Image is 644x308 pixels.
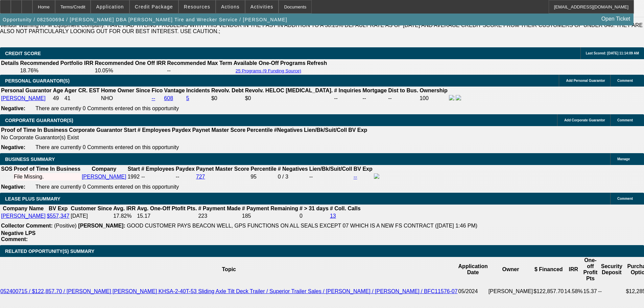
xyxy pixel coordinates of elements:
a: [PERSON_NAME] [1,213,46,219]
span: Last Scored: [DATE] 11:14:09 AM [586,51,639,55]
td: No Corporate Guarantor(s) Exist [1,134,370,141]
th: Details [1,60,19,67]
b: Negative: [1,144,25,150]
b: Lien/Bk/Suit/Coll [304,127,347,133]
td: -- [598,282,625,301]
span: There are currently 0 Comments entered on this opportunity [35,105,179,111]
a: 5 [186,95,189,101]
td: 05/2024 [458,282,488,301]
span: PERSONAL GUARANTOR(S) [5,78,70,84]
span: Add Corporate Guarantor [564,118,605,122]
b: Incidents [186,88,210,93]
b: BV Exp [348,127,367,133]
b: [PERSON_NAME]: [78,223,125,229]
span: Actions [221,4,240,9]
td: 1992 [127,173,140,181]
th: Proof of Time In Business [1,127,68,134]
button: Credit Package [130,0,178,13]
b: # Payment Remaining [242,206,298,211]
b: BV Exp [354,166,373,172]
th: Recommended Max Term [167,60,233,67]
td: -- [388,95,419,102]
span: Comment [617,118,633,122]
b: Lien/Bk/Suit/Coll [309,166,352,172]
b: Paynet Master Score [196,166,249,172]
b: Start [127,166,140,172]
th: One-off Profit Pts [583,257,598,282]
b: Vantage [164,88,185,93]
b: Customer Since [71,206,112,211]
b: # > 31 days [300,206,329,211]
span: There are currently 0 Comments entered on this opportunity [35,184,179,190]
b: # Inquiries [334,88,361,93]
td: -- [362,95,387,102]
th: Available One-Off Programs [233,60,306,67]
td: 0 [299,213,329,219]
b: Company Name [3,206,44,211]
img: linkedin-icon.png [456,95,461,100]
span: Resources [184,4,210,9]
td: [DATE] [70,213,112,219]
b: #Negatives [274,127,303,133]
b: Paydex [176,166,195,172]
a: 727 [196,174,205,180]
a: $557,347 [47,213,70,219]
td: 17.82% [113,213,136,219]
b: Age [53,88,63,93]
th: Recommended Portfolio IRR [20,60,94,67]
b: # Payment Made [198,206,240,211]
img: facebook-icon.png [374,173,379,179]
b: BV Exp [49,206,68,211]
span: CREDIT SCORE [5,51,41,56]
td: -- [175,173,195,181]
a: 052400715 / $122,857.70 / [PERSON_NAME] [PERSON_NAME] KHSA-2-40T-53 Sliding Axle Tilt Deck Traile... [0,288,458,294]
button: Activities [245,0,279,13]
img: facebook-icon.png [449,95,454,100]
td: -- [309,173,353,181]
b: Corporate Guarantor [69,127,122,133]
button: 25 Programs (9 Funding Source) [234,68,303,74]
b: Ownership [420,88,448,93]
th: IRR [564,257,583,282]
b: Negative: [1,184,25,190]
b: Avg. One-Off Ptofit Pts. [137,206,197,211]
td: 49 [52,95,63,102]
button: Actions [216,0,245,13]
td: -- [167,67,233,74]
span: BUSINESS SUMMARY [5,157,55,162]
b: Company [92,166,116,172]
td: 41 [64,95,100,102]
b: Personal Guarantor [1,88,51,93]
b: Negative LPS Comment: [1,230,35,242]
td: 10.05% [94,67,166,74]
b: Avg. IRR [113,206,136,211]
b: Fico [151,88,163,93]
b: Percentile [247,127,272,133]
b: Start [124,127,136,133]
td: 14.58% [564,282,583,301]
span: Comment [617,79,633,82]
span: Opportunity / 082500694 / [PERSON_NAME] DBA [PERSON_NAME] Tire and Wrecker Service / [PERSON_NAME] [3,17,287,22]
b: Revolv. HELOC [MEDICAL_DATA]. [245,88,333,93]
span: (Positive) [54,223,77,229]
span: -- [141,174,145,180]
b: Revolv. Debt [211,88,244,93]
td: 185 [242,213,299,219]
td: [PERSON_NAME] [488,282,533,301]
th: $ Financed [533,257,564,282]
a: 608 [164,95,173,101]
span: Activities [251,4,273,9]
td: NHO [101,95,151,102]
td: -- [334,95,361,102]
div: File Missing. [14,174,80,180]
span: GOOD CUSTOMER PAYS BEACON WELL, GPS FUNCTIONS ON ALL SEALS EXCEPT 07 WHICH IS A NEW FS CONTRACT (... [127,223,477,229]
b: Ager CR. EST [65,88,100,93]
a: [PERSON_NAME] [1,95,46,101]
td: 223 [198,213,241,219]
div: 95 [251,174,276,180]
b: Home Owner Since [101,88,150,93]
button: Resources [179,0,215,13]
span: RELATED OPPORTUNITY(S) SUMMARY [5,248,94,254]
b: # Coll. Calls [330,206,361,211]
span: Add Personal Guarantor [566,79,605,82]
